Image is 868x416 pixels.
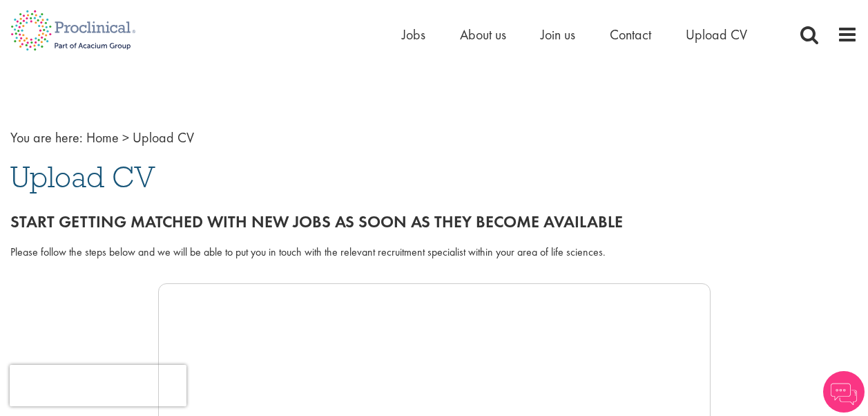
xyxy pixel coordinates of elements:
[541,26,575,44] a: Join us
[686,26,747,44] a: Upload CV
[122,129,129,146] span: >
[10,213,858,231] h2: Start getting matched with new jobs as soon as they become available
[10,245,858,261] div: Please follow the steps below and we will be able to put you in touch with the relevant recruitme...
[10,158,155,196] span: Upload CV
[133,129,194,146] span: Upload CV
[10,129,83,146] span: You are here:
[402,26,425,44] a: Jobs
[86,129,119,146] a: breadcrumb link
[10,365,186,406] iframe: reCAPTCHA
[823,371,865,413] img: Chatbot
[460,26,506,44] a: About us
[610,26,651,44] a: Contact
